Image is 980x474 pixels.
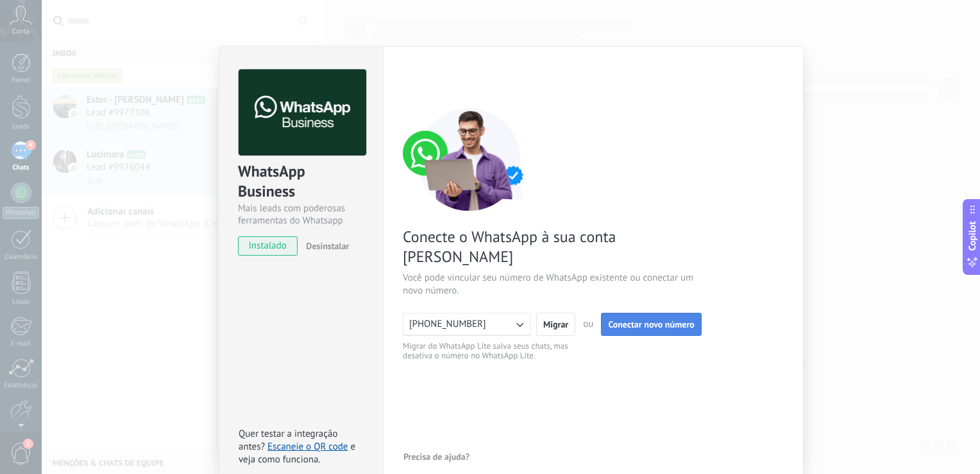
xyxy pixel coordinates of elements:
img: logo_main.png [239,69,366,156]
div: WhatsApp Business [238,161,364,202]
a: Escaneie o QR code [267,441,348,453]
span: Migrar do WhatsApp Lite salva seus chats, mas desativa o número no WhatsApp Lite. [403,341,580,360]
button: Migrar [536,313,575,336]
span: Copilot [966,222,979,251]
span: Precisa de ajuda? [403,452,469,461]
button: Conectar novo número [601,313,701,336]
span: Desinstalar [306,240,349,252]
span: Conectar novo número [608,320,694,329]
span: Quer testar a integração antes? [239,428,337,453]
button: Desinstalar [301,236,349,256]
span: Conecte o WhatsApp à sua conta [PERSON_NAME] [403,227,708,267]
img: connect number [403,108,537,211]
button: [PHONE_NUMBER] [403,313,531,336]
span: e veja como funciona. [239,441,355,466]
span: instalado [239,236,297,256]
button: Precisa de ajuda? [403,447,470,466]
span: ou [583,318,593,331]
span: Você pode vincular seu número de WhatsApp existente ou conectar um novo número. [403,272,708,297]
span: [PHONE_NUMBER] [409,318,486,331]
div: Mais leads com poderosas ferramentas do Whatsapp [238,202,364,227]
span: Migrar [543,320,568,329]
